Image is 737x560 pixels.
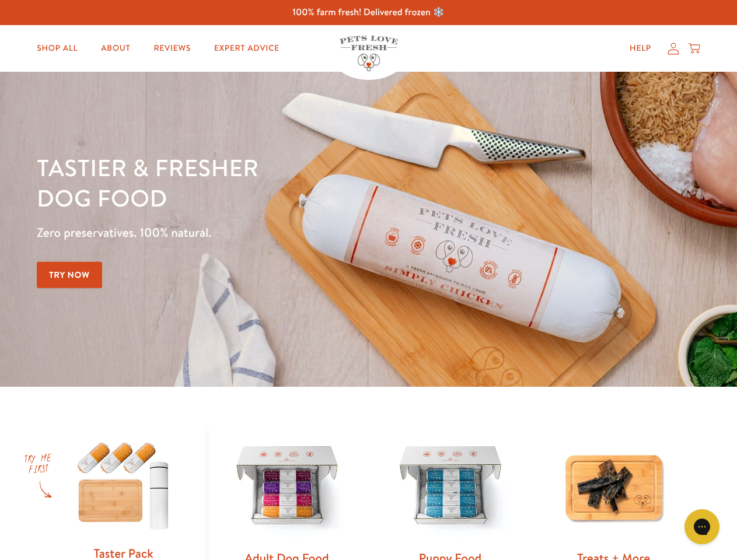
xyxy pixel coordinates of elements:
[620,37,661,60] a: Help
[679,505,725,548] iframe: Gorgias live chat messenger
[144,37,200,60] a: Reviews
[37,152,479,213] h1: Tastier & fresher dog food
[37,262,102,288] a: Try Now
[37,222,479,243] p: Zero preservatives. 100% natural.
[205,37,289,60] a: Expert Advice
[340,36,398,71] img: Pets Love Fresh
[92,37,139,60] a: About
[27,37,87,60] a: Shop All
